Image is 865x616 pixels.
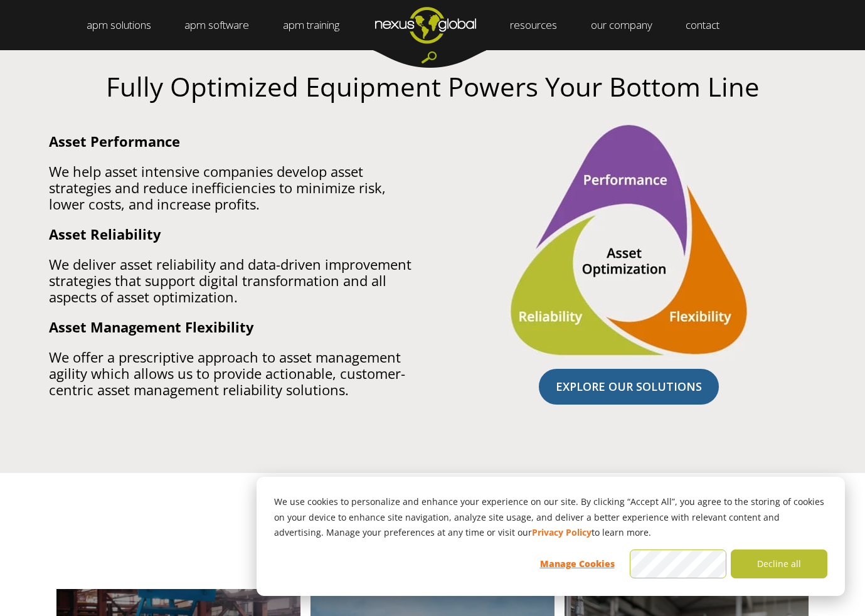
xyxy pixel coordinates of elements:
[257,477,845,596] div: Cookie banner
[504,120,755,363] img: asset-optimization
[49,256,423,305] p: We deliver asset reliability and data-driven improvement strategies that support digital transfor...
[630,550,726,578] button: Accept all
[49,133,423,149] p: Asset Performance
[539,369,719,405] a: EXPLORE OUR SOLUTIONS
[274,494,827,541] p: We use cookies to personalize and enhance your experience on our site. By clicking “Accept All”, ...
[40,72,825,101] h2: Fully Optimized Equipment Powers Your Bottom Line
[529,550,625,578] button: Manage Cookies
[731,550,827,578] button: Decline all
[49,163,423,212] p: We help asset intensive companies develop asset strategies and reduce inefficiencies to minimize ...
[49,226,423,242] p: Asset Reliability
[49,319,423,335] p: Asset Management Flexibility
[532,525,592,541] a: Privacy Policy
[49,349,423,398] p: We offer a prescriptive approach to asset management agility which allows us to provide actionabl...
